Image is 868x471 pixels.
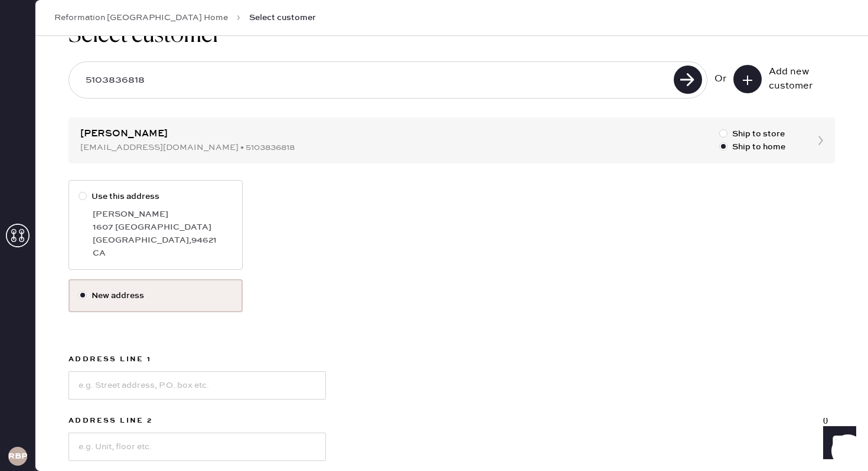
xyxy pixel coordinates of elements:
[54,12,228,24] a: Reformation [GEOGRAPHIC_DATA] Home
[8,452,27,460] h3: RBPA
[76,67,670,94] input: Search by email or phone number
[93,221,233,234] div: 1607 [GEOGRAPHIC_DATA]
[249,12,316,24] span: Select customer
[93,234,233,247] div: [GEOGRAPHIC_DATA] , 94621
[79,190,233,203] label: Use this address
[93,247,233,260] div: CA
[68,352,326,367] label: Address Line 1
[79,289,233,302] label: New address
[68,371,326,400] input: e.g. Street address, P.O. box etc.
[68,433,326,461] input: e.g. Unit, floor etc.
[719,140,785,153] label: Ship to home
[68,414,326,428] label: Address Line 2
[812,418,863,469] iframe: Front Chat
[719,127,785,140] label: Ship to store
[769,65,828,93] div: Add new customer
[93,208,233,221] div: [PERSON_NAME]
[714,72,726,86] div: Or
